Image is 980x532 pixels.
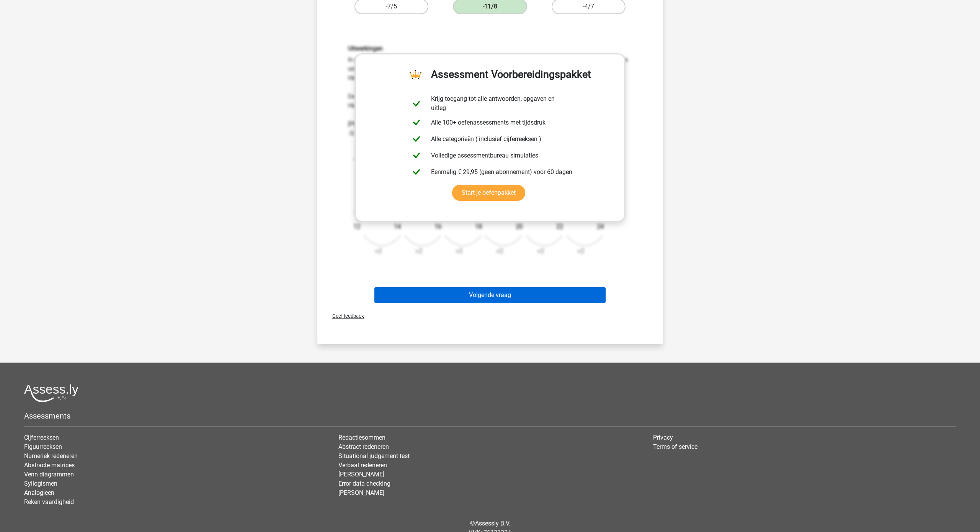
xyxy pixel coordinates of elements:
a: Syllogismen [24,480,57,487]
a: Verbaal redeneren [338,461,387,469]
text: 22 [556,223,563,230]
a: Reken vaardigheid [24,498,74,506]
a: Abstract redeneren [338,443,389,450]
span: Geef feedback [326,313,364,319]
a: Venn diagrammen [24,471,74,478]
a: Privacy [653,434,673,441]
a: Figuurreeksen [24,443,62,450]
img: Assessly logo [24,384,78,402]
a: Analogieen [24,489,54,496]
text: 24 [597,223,604,230]
h5: Assessments [24,411,956,420]
text: 18 [475,223,482,230]
text: +2 [456,248,462,255]
text: +2 [375,248,382,255]
a: Numeriek redeneren [24,452,78,460]
text: 14 [394,223,401,230]
a: Start je oefenpakket [452,185,525,201]
a: Abstracte matrices [24,461,75,469]
text: +2 [577,248,584,255]
a: Situational judgement test [338,452,410,460]
button: Volgende vraag [374,287,606,303]
h6: Uitwerkingen [348,45,632,52]
text: 16 [434,223,441,230]
text: +2 [415,248,422,255]
text: 12 [353,223,360,230]
a: [PERSON_NAME] [338,471,384,478]
text: +2 [496,248,503,255]
a: Terms of service [653,443,697,450]
a: Redactiesommen [338,434,385,441]
text: +2 [537,248,544,255]
a: [PERSON_NAME] [338,489,384,496]
a: Assessly B.V. [475,520,510,527]
div: In deze reeks zijn er eigenlijk twee reeksen. 1 reeks van de tellers (de getallen boven de streep... [342,45,638,263]
a: Cijferreeksen [24,434,59,441]
a: Error data checking [338,480,390,487]
text: 20 [516,223,523,230]
tspan: -3/4 [353,154,367,163]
